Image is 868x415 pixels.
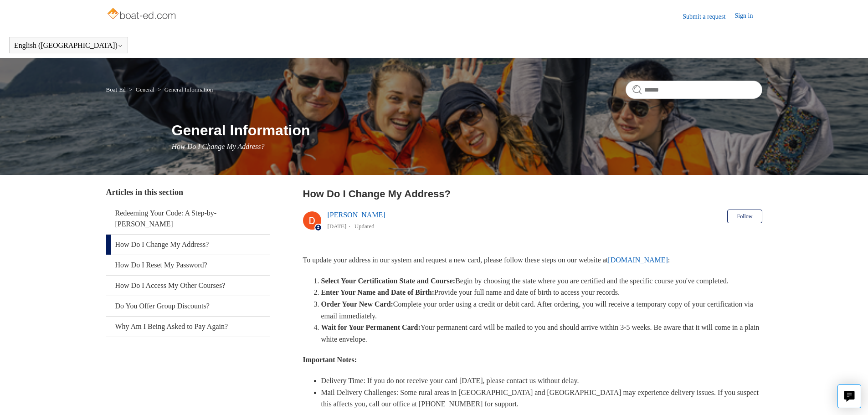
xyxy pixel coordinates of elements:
a: [DOMAIN_NAME] [608,256,668,264]
a: Do You Offer Group Discounts? [106,296,270,316]
strong: Enter Your Name and Date of Birth: [321,288,435,296]
strong: Wait for Your Permanent Card: [321,323,421,331]
li: Complete your order using a credit or debit card. After ordering, you will receive a temporary co... [321,298,762,322]
img: Boat-Ed Help Center home page [106,5,179,24]
a: [PERSON_NAME] [328,211,385,219]
strong: Order Your New Card: [321,300,393,308]
button: Follow Article [727,210,762,223]
li: Begin by choosing the state where you are certified and the specific course you've completed. [321,275,762,287]
a: Boat-Ed [106,86,126,93]
h2: How Do I Change My Address? [303,186,762,201]
a: General [136,86,154,93]
a: General Information [164,86,213,93]
strong: Important Notes: [303,356,357,364]
span: Articles in this section [106,188,183,197]
input: Search [626,81,762,99]
strong: Select Your Certification State and Course: [321,277,456,285]
a: Redeeming Your Code: A Step-by-[PERSON_NAME] [106,203,270,234]
button: Live chat [837,384,861,408]
li: Your permanent card will be mailed to you and should arrive within 3-5 weeks. Be aware that it wi... [321,322,762,345]
a: Sign in [734,11,762,22]
li: Provide your full name and date of birth to access your records. [321,287,762,298]
li: General Information [156,86,213,93]
a: How Do I Access My Other Courses? [106,276,270,296]
li: Delivery Time: If you do not receive your card [DATE], please contact us without delay. [321,375,762,387]
li: General [127,86,156,93]
a: Submit a request [683,12,734,21]
a: How Do I Reset My Password? [106,255,270,275]
button: English ([GEOGRAPHIC_DATA]) [14,41,123,50]
a: Why Am I Being Asked to Pay Again? [106,317,270,337]
a: How Do I Change My Address? [106,235,270,255]
li: Boat-Ed [106,86,128,93]
h1: General Information [172,119,762,141]
time: 03/06/2024, 11:29 [328,223,347,230]
li: Mail Delivery Challenges: Some rural areas in [GEOGRAPHIC_DATA] and [GEOGRAPHIC_DATA] may experie... [321,387,762,410]
span: How Do I Change My Address? [172,143,265,150]
li: Updated [354,223,375,230]
p: To update your address in our system and request a new card, please follow these steps on our web... [303,254,762,266]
